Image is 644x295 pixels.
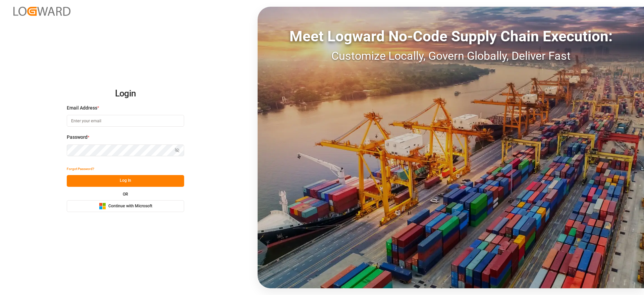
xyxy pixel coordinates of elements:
[67,104,97,112] span: Email Address
[67,175,184,187] button: Log In
[108,203,152,209] span: Continue with Microsoft
[67,134,88,141] span: Password
[67,115,184,127] input: Enter your email
[258,25,644,47] div: Meet Logward No-Code Supply Chain Execution:
[67,83,184,104] h2: Login
[67,200,184,212] button: Continue with Microsoft
[258,47,644,65] div: Customize Locally, Govern Globally, Deliver Fast
[123,192,128,196] small: OR
[67,163,94,175] button: Forgot Password?
[13,7,70,16] img: Logward_new_orange.png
